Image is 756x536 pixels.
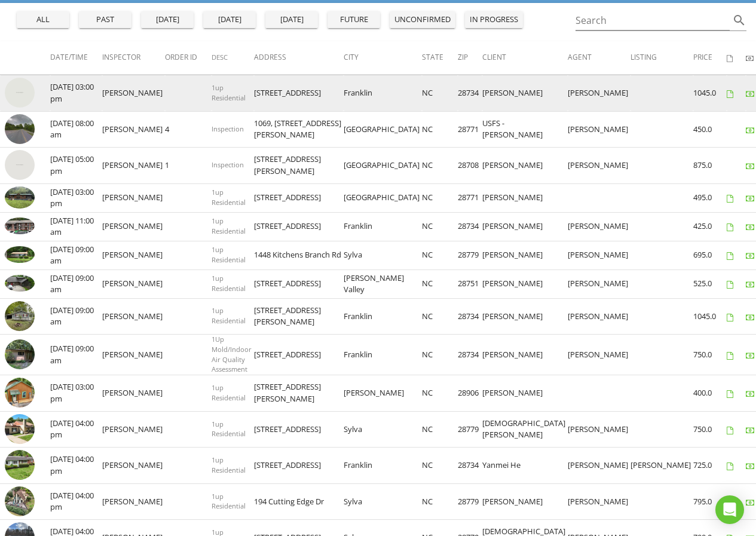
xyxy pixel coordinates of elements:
span: 1up Residential [212,245,246,264]
td: 28771 [458,183,482,212]
th: Address: Not sorted. [254,41,344,75]
td: [PERSON_NAME] [102,411,165,448]
td: 725.0 [693,448,727,484]
span: Inspection [212,160,244,169]
td: 400.0 [693,375,727,412]
td: [PERSON_NAME] [102,148,165,184]
td: NC [422,241,458,269]
button: [DATE] [203,11,256,28]
img: image_processing2025070984fc4347.jpeg [5,339,35,369]
td: Franklin [344,298,422,335]
td: 525.0 [693,269,727,298]
td: [PERSON_NAME] [568,111,630,148]
td: 28771 [458,111,482,148]
td: NC [422,111,458,148]
td: 1 [165,148,212,184]
td: [PERSON_NAME] [568,269,630,298]
th: City: Not sorted. [344,41,422,75]
td: [DATE] 09:00 am [50,335,102,375]
span: 1up Residential [212,306,246,325]
td: [PERSON_NAME] [482,269,568,298]
span: 1up Residential [212,383,246,402]
td: [PERSON_NAME] [568,448,630,484]
td: [STREET_ADDRESS] [254,411,344,448]
td: [DATE] 04:00 pm [50,448,102,484]
div: all [22,14,65,26]
td: Franklin [344,75,422,112]
td: NC [422,448,458,484]
img: streetview [5,114,35,144]
span: 1Up Mold/Indoor Air Quality Assessment [212,335,252,373]
td: 795.0 [693,483,727,520]
td: [PERSON_NAME] [102,298,165,335]
span: Address [254,52,286,62]
td: [PERSON_NAME] [568,335,630,375]
div: unconfirmed [394,14,451,26]
th: Listing: Not sorted. [630,41,693,75]
div: Open Intercom Messenger [715,495,744,524]
td: NC [422,411,458,448]
img: 9226131%2Fcover_photos%2F17tV9nFj5nRYpGkMTxCA%2Fsmall.jpeg [5,186,35,209]
input: Search [576,11,730,30]
td: [PERSON_NAME] [568,241,630,269]
td: [DEMOGRAPHIC_DATA][PERSON_NAME] [482,411,568,448]
td: [DATE] 04:00 pm [50,411,102,448]
img: 9113070%2Fcover_photos%2F1ENmMAslP5DIO7EXIVHy%2Fsmall.jpeg [5,275,35,292]
td: NC [422,75,458,112]
td: [DATE] 09:00 am [50,269,102,298]
td: 28734 [458,298,482,335]
td: [PERSON_NAME] [102,483,165,520]
td: 28734 [458,448,482,484]
img: image_processing2025041187q9mxhj.jpeg [5,486,35,516]
td: [STREET_ADDRESS][PERSON_NAME] [254,148,344,184]
td: 28734 [458,212,482,241]
div: [DATE] [270,14,313,26]
td: 28779 [458,411,482,448]
button: past [79,11,131,28]
td: [PERSON_NAME] [630,448,693,484]
div: in progress [470,14,518,26]
div: [DATE] [146,14,189,26]
td: 28734 [458,75,482,112]
td: [PERSON_NAME] [102,111,165,148]
td: [PERSON_NAME] [102,269,165,298]
td: USFS - [PERSON_NAME] [482,111,568,148]
span: City [344,52,359,62]
td: 4 [165,111,212,148]
span: Desc [212,53,228,62]
th: Client: Not sorted. [482,41,568,75]
td: NC [422,483,458,520]
td: [STREET_ADDRESS] [254,183,344,212]
button: all [17,11,69,28]
td: [DATE] 09:00 am [50,241,102,269]
td: 28751 [458,269,482,298]
span: 1up Residential [212,188,246,207]
td: [PERSON_NAME] Valley [344,269,422,298]
td: Franklin [344,335,422,375]
td: 28906 [458,375,482,412]
span: Zip [458,52,468,62]
td: Sylva [344,411,422,448]
td: [PERSON_NAME] [102,75,165,112]
td: [PERSON_NAME] [482,183,568,212]
td: 28779 [458,483,482,520]
img: 9206602%2Fcover_photos%2FH0S245s5ZGSyuD8XSEEL%2Fsmall.jpg [5,246,35,263]
th: State: Not sorted. [422,41,458,75]
td: 28734 [458,335,482,375]
td: [PERSON_NAME] [344,375,422,412]
span: 1up Residential [212,216,246,235]
td: [STREET_ADDRESS] [254,212,344,241]
td: [PERSON_NAME] [102,183,165,212]
div: [DATE] [208,14,251,26]
td: Sylva [344,241,422,269]
img: streetview [5,150,35,180]
td: Franklin [344,448,422,484]
td: [PERSON_NAME] [482,75,568,112]
td: [DATE] 08:00 am [50,111,102,148]
td: [DATE] 04:00 pm [50,483,102,520]
td: 1069, [STREET_ADDRESS][PERSON_NAME] [254,111,344,148]
button: [DATE] [265,11,318,28]
td: [STREET_ADDRESS] [254,75,344,112]
td: 194 Cutting Edge Dr [254,483,344,520]
td: 750.0 [693,335,727,375]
